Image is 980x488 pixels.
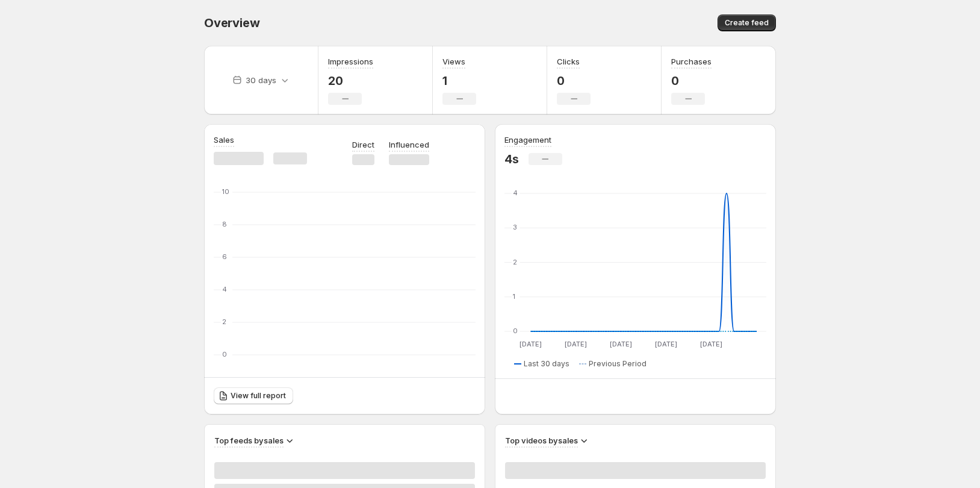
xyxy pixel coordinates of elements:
span: View full report [231,391,286,401]
p: 30 days [246,74,276,86]
span: Last 30 days [524,359,569,369]
p: 4s [504,152,519,166]
h3: Top feeds by sales [214,434,284,446]
h3: Engagement [504,134,551,146]
text: [DATE] [519,340,542,348]
text: 0 [513,327,518,335]
span: Overview [204,16,259,30]
h3: Clicks [557,55,580,67]
h3: Views [442,55,465,67]
text: [DATE] [700,340,722,348]
a: View full report [214,387,293,404]
text: [DATE] [610,340,632,348]
h3: Purchases [671,55,712,67]
text: [DATE] [655,340,677,348]
p: 0 [671,74,712,88]
button: Create feed [718,14,776,31]
span: Previous Period [589,359,647,369]
text: 1 [513,292,515,301]
p: Influenced [389,139,429,151]
h3: Impressions [328,55,373,67]
text: 8 [222,220,227,228]
p: 20 [328,74,373,88]
text: 4 [222,285,227,293]
p: Direct [352,139,374,151]
p: 0 [557,74,591,88]
text: 4 [513,189,518,197]
text: 3 [513,223,517,231]
text: 2 [222,318,226,326]
p: 1 [442,74,476,88]
text: 0 [222,350,227,358]
text: 10 [222,187,229,196]
text: 6 [222,252,227,261]
h3: Sales [214,134,234,146]
text: [DATE] [565,340,587,348]
span: Create feed [725,18,769,28]
h3: Top videos by sales [505,434,578,446]
text: 2 [513,258,517,266]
